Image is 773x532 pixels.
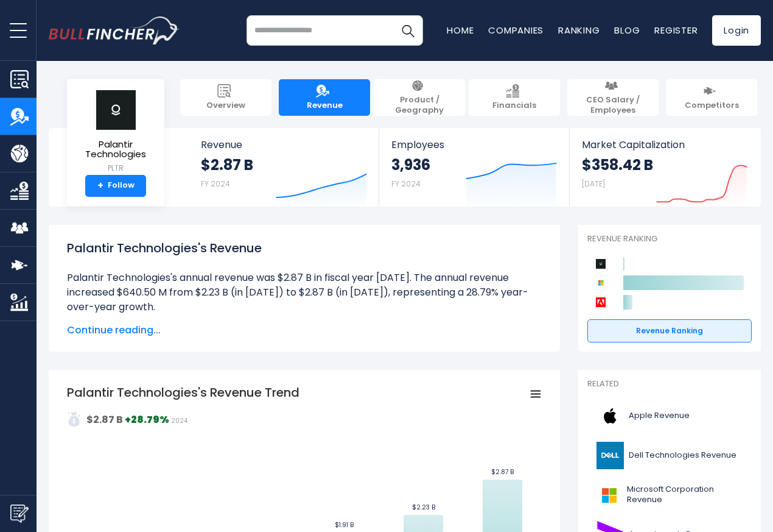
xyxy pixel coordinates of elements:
[85,175,146,197] a: +Follow
[201,155,253,174] strong: $2.87 B
[206,101,245,111] span: Overview
[379,128,568,207] a: Employees 3,936 FY 2024
[97,180,103,191] strong: +
[67,323,542,338] span: Continue reading...
[582,139,747,151] span: Market Capitalization
[67,412,82,427] img: addasd
[587,379,752,389] p: Related
[595,442,625,469] img: DELL logo
[587,478,752,512] a: Microsoft Corporation Revenue
[558,24,600,37] a: Ranking
[76,89,155,175] a: Palantir Technologies PLTR
[582,179,605,189] small: [DATE]
[77,163,155,174] small: PLTR
[593,295,608,310] img: Adobe competitors logo
[171,416,187,425] span: 2024
[447,24,474,37] a: Home
[125,413,169,427] strong: +28.79%
[201,179,230,189] small: FY 2024
[49,16,180,44] a: Go to homepage
[595,481,623,509] img: MSFT logo
[393,15,423,46] button: Search
[654,24,698,37] a: Register
[492,101,536,111] span: Financials
[77,140,155,160] span: Palantir Technologies
[67,271,542,314] li: Palantir Technologies's annual revenue was $2.87 B in fiscal year [DATE]. The annual revenue incr...
[469,79,560,116] a: Financials
[189,128,379,207] a: Revenue $2.87 B FY 2024
[412,503,435,512] text: $2.23 B
[488,24,544,37] a: Companies
[587,319,752,342] a: Revenue Ranking
[180,79,271,116] a: Overview
[307,101,343,111] span: Revenue
[587,399,752,433] a: Apple Revenue
[391,155,430,174] strong: 3,936
[593,275,608,290] img: Microsoft Corporation competitors logo
[573,95,652,116] span: CEO Salary / Employees
[374,79,465,116] a: Product / Geography
[582,155,653,174] strong: $358.42 B
[86,413,123,427] strong: $2.87 B
[49,16,180,44] img: bullfincher logo
[570,128,760,207] a: Market Capitalization $358.42 B [DATE]
[491,467,514,477] text: $2.87 B
[685,101,739,111] span: Competitors
[587,439,752,472] a: Dell Technologies Revenue
[593,257,608,271] img: Palantir Technologies competitors logo
[587,234,752,244] p: Revenue Ranking
[666,79,757,116] a: Competitors
[380,95,459,116] span: Product / Geography
[335,520,354,530] text: $1.91 B
[595,402,625,430] img: AAPL logo
[712,15,761,46] a: Login
[391,139,556,151] span: Employees
[201,139,367,151] span: Revenue
[567,79,659,116] a: CEO Salary / Employees
[279,79,370,116] a: Revenue
[614,24,640,37] a: Blog
[391,179,421,189] small: FY 2024
[67,239,542,257] h1: Palantir Technologies's Revenue
[67,384,299,401] tspan: Palantir Technologies's Revenue Trend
